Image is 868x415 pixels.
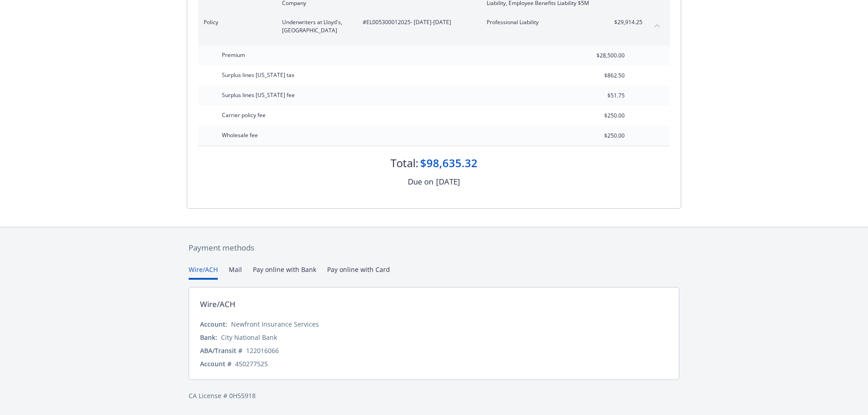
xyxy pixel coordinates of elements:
[246,346,279,355] div: 122016066
[222,71,294,79] span: Surplus lines [US_STATE] tax
[189,265,218,280] button: Wire/ACH
[650,18,664,33] button: collapse content
[282,18,348,35] span: Underwriters at Lloyd's, [GEOGRAPHIC_DATA]
[229,265,242,280] button: Mail
[408,176,433,188] div: Due on
[231,319,319,329] div: Newfront Insurance Services
[571,89,630,102] input: 0.00
[189,391,679,400] div: CA License # 0H55918
[189,242,679,254] div: Payment methods
[222,91,295,99] span: Surplus lines [US_STATE] fee
[571,109,630,123] input: 0.00
[253,265,316,280] button: Pay online with Bank
[200,319,227,329] div: Account:
[200,333,217,342] div: Bank:
[222,111,266,119] span: Carrier policy fee
[571,129,630,143] input: 0.00
[235,359,268,369] div: 450277525
[200,346,242,355] div: ABA/Transit #
[222,131,258,139] span: Wholesale fee
[198,13,670,40] div: PolicyUnderwriters at Lloyd's, [GEOGRAPHIC_DATA]#EL005300012025- [DATE]-[DATE]Professional Liabil...
[221,333,277,342] div: City National Bank
[204,18,267,26] span: Policy
[390,155,418,171] div: Total:
[200,298,236,310] div: Wire/ACH
[420,155,478,171] div: $98,635.32
[200,359,231,369] div: Account #
[571,69,630,82] input: 0.00
[608,18,642,26] span: $29,914.25
[571,49,630,62] input: 0.00
[487,18,594,26] span: Professional Liability
[436,176,460,188] div: [DATE]
[363,18,472,26] span: #EL005300012025 - [DATE]-[DATE]
[222,51,245,59] span: Premium
[327,265,390,280] button: Pay online with Card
